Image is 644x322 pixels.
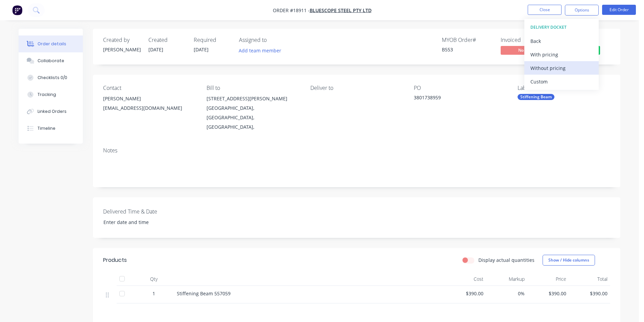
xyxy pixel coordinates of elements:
span: No [501,46,541,54]
div: Invoiced [501,37,551,43]
div: Linked Orders [38,108,67,115]
button: Without pricing [524,61,599,75]
span: [DATE] [194,46,209,53]
div: [STREET_ADDRESS][PERSON_NAME] [207,94,299,103]
div: [EMAIL_ADDRESS][DOMAIN_NAME] [103,103,196,113]
div: Bill to [207,85,299,91]
div: Contact [103,85,196,91]
div: Back [530,36,593,46]
div: Tracking [38,92,56,98]
div: [PERSON_NAME] [103,46,140,53]
div: [PERSON_NAME][EMAIL_ADDRESS][DOMAIN_NAME] [103,94,196,116]
div: Collaborate [38,58,64,64]
div: DELIVERY DOCKET [530,23,593,32]
button: Add team member [235,46,285,55]
button: Edit Order [602,5,636,15]
div: [STREET_ADDRESS][PERSON_NAME][GEOGRAPHIC_DATA], [GEOGRAPHIC_DATA], [GEOGRAPHIC_DATA], [207,94,299,132]
div: MYOB Order # [442,37,493,43]
div: Total [569,272,611,286]
button: Checklists 0/0 [19,69,83,86]
button: Linked Orders [19,103,83,120]
div: PO [414,85,506,91]
span: Order #18911 - [273,7,310,14]
div: With pricing [530,50,593,59]
button: With pricing [524,48,599,61]
div: 3801738959 [414,94,498,103]
div: Deliver to [310,85,403,91]
span: 1 [152,290,155,297]
div: Notes [103,147,610,154]
span: [DATE] [148,46,163,53]
div: Order details [38,41,66,47]
button: Close [528,5,562,15]
div: Stiffening Beam [518,94,554,100]
div: Markup [486,272,528,286]
div: [GEOGRAPHIC_DATA], [GEOGRAPHIC_DATA], [GEOGRAPHIC_DATA], [207,103,299,132]
span: $390.00 [572,290,608,297]
a: BlueScope Steel Pty Ltd [310,7,372,14]
button: Custom [524,75,599,88]
button: Collaborate [19,52,83,69]
label: Display actual quantities [478,256,534,264]
button: DELIVERY DOCKET [524,21,599,34]
div: Cost [445,272,486,286]
span: $390.00 [447,290,483,297]
div: Required [194,37,231,43]
div: Qty [134,272,174,286]
div: Labels [518,85,610,91]
span: Stiffening Beam 557059 [177,290,231,297]
div: Checklists 0/0 [38,75,67,81]
button: Timeline [19,120,83,137]
div: Timeline [38,125,55,131]
div: Without pricing [530,63,593,73]
button: Options [565,5,599,16]
input: Enter date and time [99,217,183,227]
div: Price [527,272,569,286]
div: B553 [442,46,493,53]
span: $390.00 [530,290,566,297]
div: Products [103,256,127,264]
label: Delivered Time & Date [103,207,188,216]
div: Created [148,37,186,43]
img: Factory [12,5,22,15]
button: Show / Hide columns [543,255,595,266]
button: Back [524,34,599,48]
div: Created by [103,37,140,43]
div: [PERSON_NAME] [103,94,196,103]
button: Tracking [19,86,83,103]
div: Custom [530,77,593,86]
span: 0% [489,290,525,297]
button: Add team member [239,46,285,55]
button: Order details [19,35,83,52]
div: Assigned to [239,37,307,43]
